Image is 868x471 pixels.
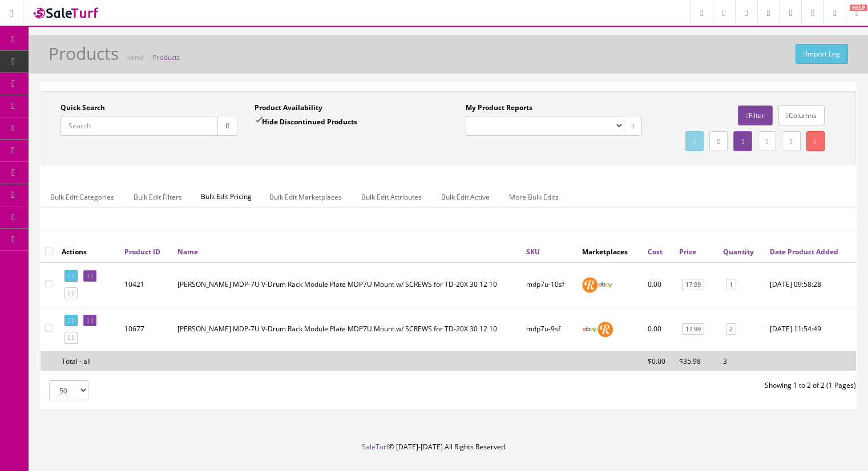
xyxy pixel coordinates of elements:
img: SaleTurf [32,5,100,21]
th: Marketplaces [578,241,643,262]
a: SKU [526,247,540,257]
td: 0.00 [643,307,675,351]
img: ebay [582,322,597,337]
td: mdp7u-10sf [522,262,578,307]
a: 17.99 [682,279,704,291]
img: reverb [597,322,613,337]
a: Date Product Added [770,247,838,257]
a: Products [153,53,180,62]
input: Hide Discontinued Products [255,117,262,124]
a: Columns [778,105,825,125]
label: Product Availability [255,103,322,113]
a: 2 [726,323,736,335]
a: Cost [648,247,663,257]
a: Quantity [723,247,754,257]
img: reverb [582,277,597,293]
a: Product ID [124,247,160,257]
img: ebay [597,277,613,293]
div: Showing 1 to 2 of 2 (1 Pages) [449,380,865,391]
h1: Products [49,44,119,63]
td: 2024-04-05 09:58:28 [765,262,856,307]
input: Search [60,116,218,136]
a: Bulk Edit Filters [124,186,191,208]
td: 10421 [120,262,173,307]
a: Bulk Edit Attributes [352,186,431,208]
a: Name [177,247,198,257]
th: Actions [57,241,120,262]
label: My Product Reports [466,103,532,113]
label: Quick Search [60,103,105,113]
td: 0.00 [643,262,675,307]
a: Bulk Edit Marketplaces [260,186,351,208]
td: 2024-05-20 11:54:49 [765,307,856,351]
td: $0.00 [643,351,675,371]
a: 1 [726,279,736,291]
td: mdp7u-9sf [522,307,578,351]
a: Import Log [796,44,848,64]
td: Total - all [57,351,120,371]
a: More Bulk Edits [500,186,568,208]
a: Bulk Edit Categories [41,186,123,208]
span: HELP [850,5,867,11]
a: SaleTurf [362,442,389,452]
span: Bulk Edit Pricing [192,186,260,208]
a: Price [679,247,696,257]
td: 10677 [120,307,173,351]
td: $35.98 [675,351,718,371]
a: Filter [738,105,772,125]
a: Home [126,53,144,62]
a: 17.99 [682,323,704,335]
a: Bulk Edit Active [432,186,499,208]
label: Hide Discontinued Products [255,116,357,127]
td: Roland MDP-7U V-Drum Rack Module Plate MDP7U Mount w/ SCREWS for TD-20X 30 12 10 [173,262,522,307]
td: 3 [718,351,765,371]
td: Roland MDP-7U V-Drum Rack Module Plate MDP7U Mount w/ SCREWS for TD-20X 30 12 10 [173,307,522,351]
